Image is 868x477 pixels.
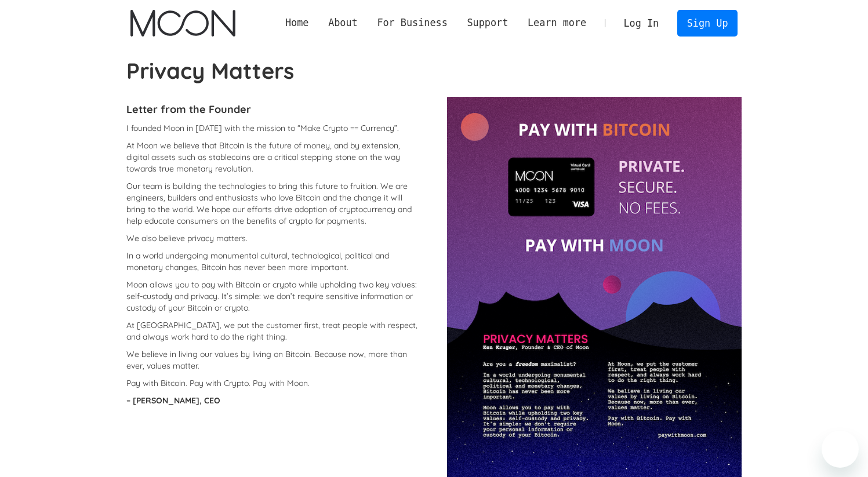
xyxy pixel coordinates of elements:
[130,10,235,37] img: Moon Logo
[518,16,596,30] div: Learn more
[457,16,518,30] div: Support
[677,10,738,36] a: Sign Up
[126,279,421,314] p: Moon allows you to pay with Bitcoin or crypto while upholding two key values: self-custody and pr...
[467,16,508,30] div: Support
[126,140,421,174] p: At Moon we believe that Bitcoin is the future of money, and by extension, digital assets such as ...
[318,16,367,30] div: About
[130,10,235,37] a: home
[822,431,859,468] iframe: Button to launch messaging window
[126,180,421,227] p: Our team is building the technologies to bring this future to fruition. We are engineers, builder...
[275,16,318,30] a: Home
[528,16,586,30] div: Learn more
[614,10,669,36] a: Log In
[126,319,421,343] p: At [GEOGRAPHIC_DATA], we put the customer first, treat people with respect, and always work hard ...
[377,16,447,30] div: For Business
[126,122,421,134] p: I founded Moon in [DATE] with the mission to “Make Crypto == Currency”.
[126,250,421,273] p: In a world undergoing monumental cultural, technological, political and monetary changes, Bitcoin...
[126,395,220,406] strong: – [PERSON_NAME], CEO
[328,16,358,30] div: About
[126,103,421,116] h4: Letter from the Founder
[368,16,457,30] div: For Business
[126,57,294,85] strong: Privacy Matters
[126,348,421,372] p: We believe in living our values by living on Bitcoin. Because now, more than ever, values matter.
[126,377,421,389] p: Pay with Bitcoin. Pay with Crypto. Pay with Moon.
[126,232,421,244] p: We also believe privacy matters.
